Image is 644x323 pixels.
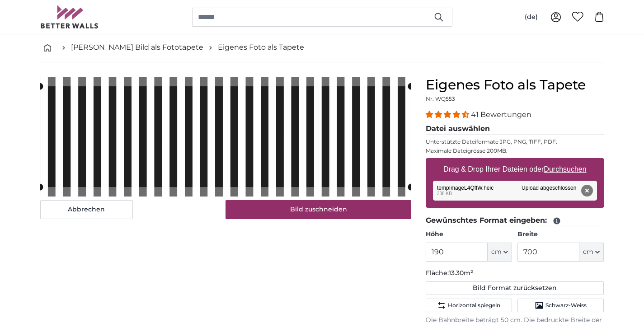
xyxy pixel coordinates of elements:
button: cm [579,243,604,262]
button: Bild zuschneiden [226,200,411,219]
span: 4.39 stars [426,110,471,119]
h1: Eigenes Foto als Tapete [426,77,604,93]
button: Bild Format zurücksetzen [426,281,604,295]
u: Durchsuchen [544,165,586,173]
button: (de) [517,9,545,25]
span: Schwarz-Weiss [545,302,587,309]
p: Maximale Dateigrösse 200MB. [426,147,604,154]
legend: Datei auswählen [426,123,604,135]
p: Fläche: [426,269,604,278]
legend: Gewünschtes Format eingeben: [426,215,604,226]
button: Schwarz-Weiss [517,299,604,312]
span: cm [491,248,502,257]
button: Horizontal spiegeln [426,299,512,312]
img: Betterwalls [40,5,99,28]
span: Horizontal spiegeln [448,302,500,309]
label: Drag & Drop Ihrer Dateien oder [440,160,590,178]
button: cm [488,243,512,262]
label: Höhe [426,230,512,239]
p: Unterstützte Dateiformate JPG, PNG, TIFF, PDF. [426,138,604,145]
button: Abbrechen [40,200,133,219]
span: 13.30m² [449,269,473,277]
label: Breite [517,230,604,239]
span: cm [583,248,593,257]
nav: breadcrumbs [40,33,604,62]
a: Eigenes Foto als Tapete [218,42,304,53]
span: 41 Bewertungen [471,110,531,119]
span: Nr. WQ553 [426,95,455,102]
a: [PERSON_NAME] Bild als Fototapete [71,42,203,53]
